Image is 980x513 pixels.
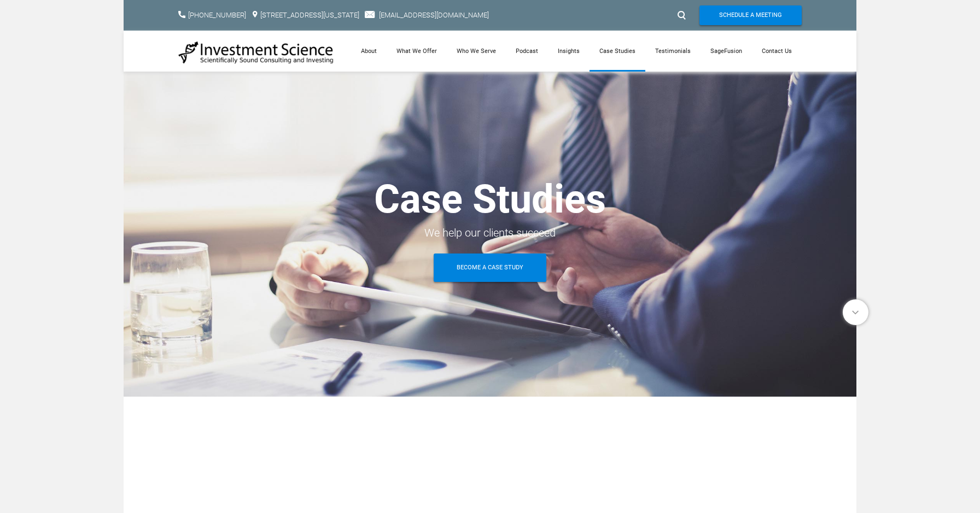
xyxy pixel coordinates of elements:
a: SageFusion [701,31,752,72]
span: Become A Case Study [457,253,523,282]
a: Schedule A Meeting [699,5,802,25]
a: [STREET_ADDRESS][US_STATE]​ [260,11,359,19]
img: Investment Science | NYC Consulting Services [178,40,334,64]
span: Schedule A Meeting [719,5,782,25]
a: Podcast [506,31,548,72]
a: What We Offer [387,31,447,72]
a: Contact Us [752,31,802,72]
a: Case Studies [590,31,645,72]
a: Testimonials [645,31,701,72]
a: [EMAIL_ADDRESS][DOMAIN_NAME] [379,11,489,19]
a: Become A Case Study [434,253,546,282]
a: About [351,31,387,72]
div: We help our clients succeed [178,223,802,243]
strong: Case Studies [374,176,606,222]
a: Insights [548,31,590,72]
a: [PHONE_NUMBER] [188,11,246,19]
a: Who We Serve [447,31,506,72]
